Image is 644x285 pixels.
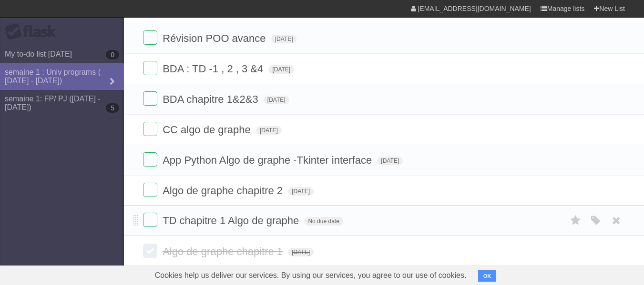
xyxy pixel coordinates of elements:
span: Algo de graphe chapitre 2 [163,185,285,197]
label: Done [143,213,157,227]
label: Done [143,152,157,167]
div: Flask [5,23,62,40]
label: Done [143,244,157,258]
span: App Python Algo de graphe -Tkinter interface [163,154,374,166]
span: Cookies help us deliver our services. By using our services, you agree to our use of cookies. [145,266,476,285]
span: [DATE] [271,35,297,43]
label: Done [143,183,157,197]
span: CC algo de graphe [163,124,253,136]
span: BDA chapitre 1&2&3 [163,93,261,105]
span: [DATE] [377,157,403,165]
span: [DATE] [288,187,314,196]
span: No due date [304,217,343,226]
span: [DATE] [256,126,282,135]
span: [DATE] [264,96,289,104]
span: Révision POO avance [163,32,268,44]
span: Algo de graphe chapitre 1 [163,246,285,257]
span: [DATE] [268,65,294,74]
b: 0 [106,50,119,59]
label: Done [143,91,157,106]
label: Done [143,30,157,45]
label: Done [143,122,157,136]
label: Star task [567,213,585,228]
label: Done [143,61,157,75]
b: 5 [106,103,119,113]
button: OK [478,270,497,282]
span: [DATE] [288,248,314,256]
span: BDA : TD -1 , 2 , 3 &4 [163,63,266,75]
span: TD chapitre 1 Algo de graphe [163,215,301,226]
